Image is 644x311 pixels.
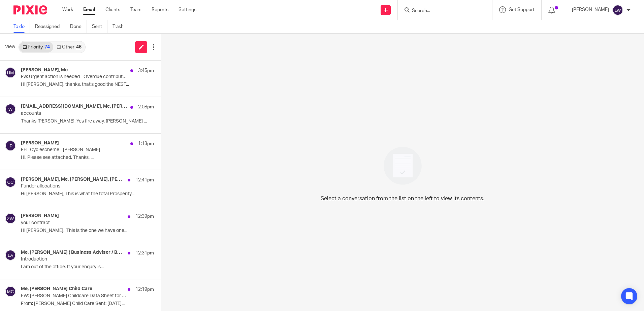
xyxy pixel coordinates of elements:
a: Sent [92,20,107,33]
div: 46 [76,45,82,49]
p: FEL Cyclescheme - [PERSON_NAME] [21,147,127,153]
h4: [PERSON_NAME], Me [21,67,68,73]
a: Other46 [53,42,85,53]
img: svg%3E [5,67,16,78]
a: Reports [152,6,168,13]
p: 3:45pm [138,67,154,74]
span: View [5,43,15,50]
p: accounts [21,111,127,116]
a: Team [130,6,141,13]
img: svg%3E [5,213,16,224]
p: Hi [PERSON_NAME], This is the one we have one... [21,228,154,234]
p: Introduction [21,256,127,262]
p: your contract [21,220,127,226]
img: svg%3E [612,5,623,15]
img: svg%3E [5,250,16,261]
p: 12:39pm [135,213,154,220]
img: svg%3E [5,177,16,187]
h4: Me, [PERSON_NAME] ( Business Adviser / Business Support &amp; Dev ) [21,250,124,255]
input: Search [411,8,472,14]
p: 1:13pm [138,140,154,147]
h4: [EMAIL_ADDRESS][DOMAIN_NAME], Me, [PERSON_NAME] [21,104,127,109]
a: Settings [179,6,196,13]
div: 74 [44,45,50,49]
img: svg%3E [5,286,16,297]
p: 12:31pm [135,250,154,256]
p: Hi [PERSON_NAME], This is what the total Prosperity... [21,191,154,197]
a: Email [83,6,95,13]
p: 12:19pm [135,286,154,293]
img: Pixie [13,5,47,14]
p: Thanks [PERSON_NAME]. Yes fire away. [PERSON_NAME] ... [21,118,154,124]
h4: [PERSON_NAME], Me, [PERSON_NAME], [PERSON_NAME] [21,177,124,182]
p: Fw: Urgent action is needed - Overdue contribution schedule(s) [21,74,127,80]
p: I am out of the office. If your enqury is... [21,264,154,270]
h4: Me, [PERSON_NAME] Child Care [21,286,92,292]
a: Reassigned [35,20,65,33]
span: Get Support [509,7,535,12]
a: Priority74 [19,42,53,53]
p: Hi [PERSON_NAME], thanks, that's good the NEST... [21,82,154,88]
img: svg%3E [5,140,16,151]
p: [PERSON_NAME] [572,6,609,13]
img: svg%3E [5,104,16,114]
p: From: [PERSON_NAME] Child Care Sent: [DATE]... [21,301,154,307]
h4: [PERSON_NAME] [21,140,59,146]
p: Hi, Please see attached, Thanks, ... [21,155,154,161]
a: Clients [105,6,120,13]
p: 12:41pm [135,177,154,183]
a: To do [13,20,30,33]
p: FW: [PERSON_NAME] Childcare Data Sheet for Aug [21,293,127,299]
p: 2:08pm [138,104,154,110]
a: Done [70,20,87,33]
a: Trash [112,20,129,33]
img: image [379,142,426,189]
p: Select a conversation from the list on the left to view its contents. [321,195,484,203]
a: Work [62,6,73,13]
p: Funder allocations [21,183,127,189]
h4: [PERSON_NAME] [21,213,59,219]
